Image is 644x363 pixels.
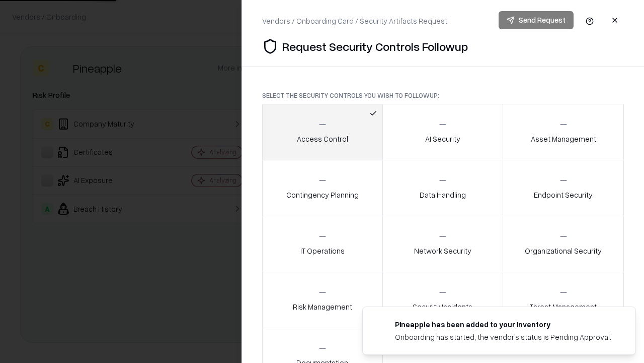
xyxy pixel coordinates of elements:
[503,104,624,160] button: Asset Management
[300,246,345,256] p: IT Operations
[534,190,593,200] p: Endpoint Security
[382,216,504,272] button: Network Security
[503,160,624,216] button: Endpoint Security
[262,216,383,272] button: IT Operations
[262,91,624,100] p: Select the security controls you wish to followup:
[382,160,504,216] button: Data Handling
[382,104,504,160] button: AI Security
[503,272,624,328] button: Threat Management
[297,134,348,144] p: Access Control
[262,104,383,160] button: Access Control
[413,301,472,312] p: Security Incidents
[395,332,611,342] div: Onboarding has started, the vendor's status is Pending Approval.
[262,16,447,26] div: Vendors / Onboarding Card / Security Artifacts Request
[420,190,466,200] p: Data Handling
[375,319,387,331] img: pineappleenergy.com
[414,246,471,256] p: Network Security
[531,134,596,144] p: Asset Management
[503,216,624,272] button: Organizational Security
[395,319,611,330] div: Pineapple has been added to your inventory
[530,301,597,312] p: Threat Management
[262,272,383,328] button: Risk Management
[293,301,352,312] p: Risk Management
[282,38,468,54] p: Request Security Controls Followup
[425,134,460,144] p: AI Security
[382,272,504,328] button: Security Incidents
[525,246,602,256] p: Organizational Security
[262,160,383,216] button: Contingency Planning
[286,190,359,200] p: Contingency Planning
